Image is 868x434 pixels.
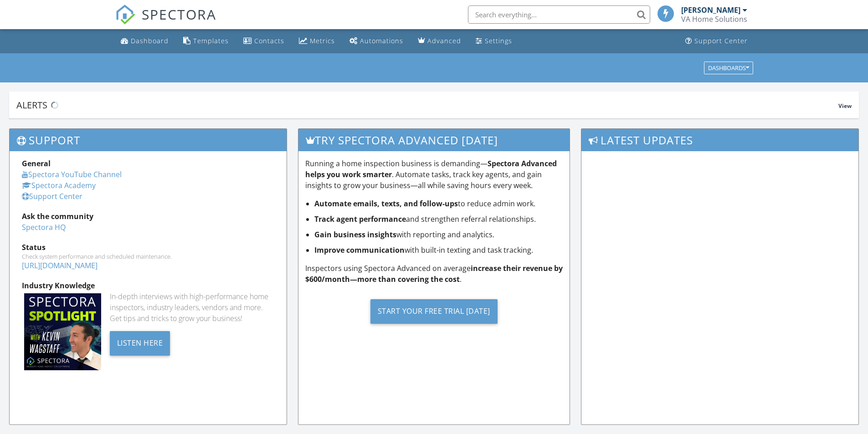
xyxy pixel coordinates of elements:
div: Alerts [16,99,838,111]
div: VA Home Solutions [681,15,747,24]
a: SPECTORA [115,12,216,31]
a: Contacts [240,33,288,50]
h3: Try spectora advanced [DATE] [298,129,570,151]
span: View [838,102,852,110]
div: Automations [360,36,403,45]
div: Ask the community [22,211,274,222]
a: Dashboard [117,33,172,50]
strong: increase their revenue by $600/month—more than covering the cost [305,263,563,284]
a: Spectora HQ [22,222,66,232]
button: Dashboards [704,61,753,74]
div: Industry Knowledge [22,280,274,291]
div: Dashboard [131,36,169,45]
div: Check system performance and scheduled maintenance. [22,253,274,260]
li: to reduce admin work. [314,198,563,209]
div: Listen Here [110,331,170,356]
a: Automations (Basic) [346,33,407,50]
div: Settings [485,36,512,45]
strong: General [22,158,51,168]
div: Contacts [254,36,284,45]
h3: Support [10,129,287,151]
li: and strengthen referral relationships. [314,214,563,225]
li: with built-in texting and task tracking. [314,245,563,255]
a: Settings [472,33,516,50]
strong: Track agent performance [314,214,406,224]
a: Spectora YouTube Channel [22,169,122,179]
li: with reporting and analytics. [314,229,563,240]
a: Metrics [295,33,339,50]
a: Support Center [22,191,82,201]
img: Spectoraspolightmain [24,293,101,370]
div: Advanced [427,36,461,45]
div: Templates [193,36,229,45]
a: [URL][DOMAIN_NAME] [22,260,98,271]
a: Support Center [682,33,751,50]
a: Listen Here [110,337,170,347]
span: SPECTORA [142,5,216,24]
div: [PERSON_NAME] [681,5,740,15]
a: Start Your Free Trial [DATE] [305,292,563,331]
a: Advanced [414,33,465,50]
div: Start Your Free Trial [DATE] [370,299,498,324]
a: Spectora Academy [22,180,96,190]
h3: Latest Updates [581,129,858,151]
div: Support Center [694,36,748,45]
img: The Best Home Inspection Software - Spectora [115,5,135,25]
strong: Gain business insights [314,230,396,240]
div: Dashboards [708,65,749,71]
p: Running a home inspection business is demanding— . Automate tasks, track key agents, and gain ins... [305,158,563,191]
div: Status [22,242,274,253]
strong: Spectora Advanced helps you work smarter [305,158,557,179]
a: Templates [180,33,232,50]
p: Inspectors using Spectora Advanced on average . [305,263,563,285]
strong: Automate emails, texts, and follow-ups [314,199,458,209]
div: In-depth interviews with high-performance home inspectors, industry leaders, vendors and more. Ge... [110,291,274,324]
input: Search everything... [468,5,650,24]
strong: Improve communication [314,245,405,255]
div: Metrics [310,36,335,45]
